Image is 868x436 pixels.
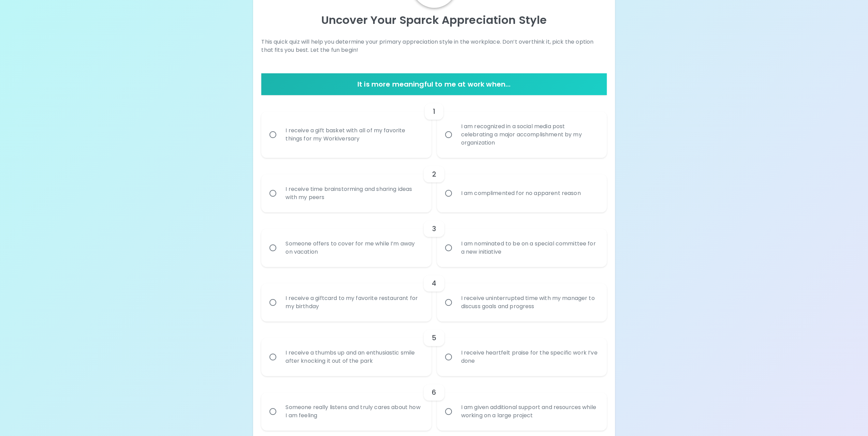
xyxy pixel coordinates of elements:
[261,212,606,267] div: choice-group-check
[456,231,603,264] div: I am nominated to be on a special committee for a new initiative
[433,106,435,117] h6: 1
[280,231,427,264] div: Someone offers to cover for me while I’m away on vacation
[261,321,606,376] div: choice-group-check
[280,341,427,373] div: I receive a thumbs up and an enthusiastic smile after knocking it out of the park
[261,158,606,212] div: choice-group-check
[456,341,603,373] div: I receive heartfelt praise for the specific work I’ve done
[280,395,427,428] div: Someone really listens and truly cares about how I am feeling
[456,114,603,155] div: I am recognized in a social media post celebrating a major accomplishment by my organization
[264,79,604,90] h6: It is more meaningful to me at work when...
[280,118,427,151] div: I receive a gift basket with all of my favorite things for my Workiversary
[432,332,436,343] h6: 5
[261,267,606,321] div: choice-group-check
[261,38,606,54] p: This quick quiz will help you determine your primary appreciation style in the workplace. Don’t o...
[261,13,606,27] p: Uncover Your Sparck Appreciation Style
[456,395,603,428] div: I am given additional support and resources while working on a large project
[280,177,427,210] div: I receive time brainstorming and sharing ideas with my peers
[261,95,606,158] div: choice-group-check
[432,223,436,234] h6: 3
[456,286,603,319] div: I receive uninterrupted time with my manager to discuss goals and progress
[432,169,436,180] h6: 2
[432,278,436,289] h6: 4
[432,387,436,398] h6: 6
[261,376,606,431] div: choice-group-check
[456,181,586,206] div: I am complimented for no apparent reason
[280,286,427,319] div: I receive a giftcard to my favorite restaurant for my birthday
